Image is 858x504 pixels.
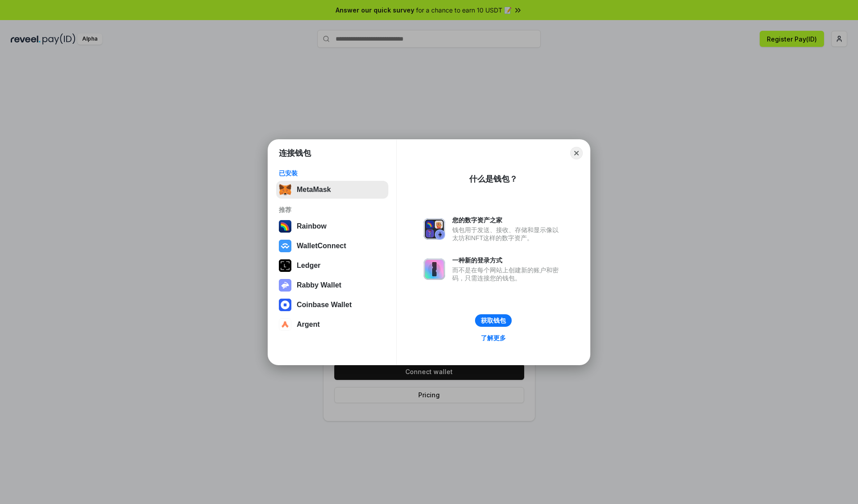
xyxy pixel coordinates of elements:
[475,332,511,344] a: 了解更多
[279,220,291,233] img: svg+xml,%3Csvg%20width%3D%22120%22%20height%3D%22120%22%20viewBox%3D%220%200%20120%20120%22%20fil...
[297,242,346,250] div: WalletConnect
[279,318,291,331] img: svg+xml,%3Csvg%20width%3D%2228%22%20height%3D%2228%22%20viewBox%3D%220%200%2028%2028%22%20fill%3D...
[297,281,341,289] div: Rabby Wallet
[297,222,327,230] div: Rainbow
[570,147,583,159] button: Close
[276,217,388,235] button: Rainbow
[276,237,388,255] button: WalletConnect
[279,299,291,311] img: svg+xml,%3Csvg%20width%3D%2228%22%20height%3D%2228%22%20viewBox%3D%220%200%2028%2028%22%20fill%3D...
[475,314,512,327] button: 获取钱包
[276,296,388,314] button: Coinbase Wallet
[469,174,517,184] div: 什么是钱包？
[279,148,311,158] h1: 连接钱包
[279,259,291,272] img: svg+xml,%3Csvg%20xmlns%3D%22http%3A%2F%2Fwww.w3.org%2F2000%2Fsvg%22%20width%3D%2228%22%20height%3...
[481,317,506,325] div: 获取钱包
[297,321,320,329] div: Argent
[452,226,563,242] div: 钱包用于发送、接收、存储和显示像以太坊和NFT这样的数字资产。
[452,216,563,224] div: 您的数字资产之家
[279,279,291,292] img: svg+xml,%3Csvg%20xmlns%3D%22http%3A%2F%2Fwww.w3.org%2F2000%2Fsvg%22%20fill%3D%22none%22%20viewBox...
[279,183,291,196] img: svg+xml,%3Csvg%20fill%3D%22none%22%20height%3D%2233%22%20viewBox%3D%220%200%2035%2033%22%20width%...
[279,206,386,214] div: 推荐
[276,181,388,199] button: MetaMask
[279,240,291,252] img: svg+xml,%3Csvg%20width%3D%2228%22%20height%3D%2228%22%20viewBox%3D%220%200%2028%2028%22%20fill%3D...
[297,186,331,194] div: MetaMask
[452,256,563,264] div: 一种新的登录方式
[276,316,388,333] button: Argent
[297,262,320,270] div: Ledger
[452,266,563,282] div: 而不是在每个网站上创建新的账户和密码，只需连接您的钱包。
[276,276,388,294] button: Rabby Wallet
[424,218,445,240] img: svg+xml,%3Csvg%20xmlns%3D%22http%3A%2F%2Fwww.w3.org%2F2000%2Fsvg%22%20fill%3D%22none%22%20viewBox...
[279,169,386,177] div: 已安装
[276,257,388,275] button: Ledger
[424,258,445,280] img: svg+xml,%3Csvg%20xmlns%3D%22http%3A%2F%2Fwww.w3.org%2F2000%2Fsvg%22%20fill%3D%22none%22%20viewBox...
[481,334,506,342] div: 了解更多
[297,301,352,309] div: Coinbase Wallet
